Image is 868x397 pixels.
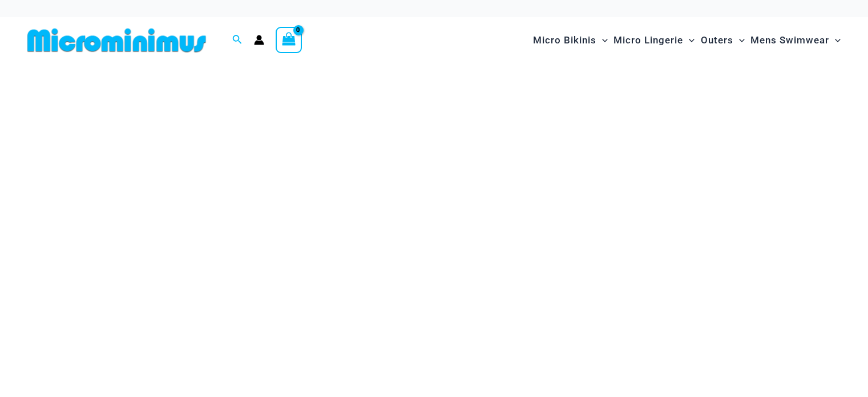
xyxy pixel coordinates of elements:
[611,23,697,58] a: Micro LingerieMenu ToggleMenu Toggle
[750,26,829,55] span: Mens Swimwear
[530,23,611,58] a: Micro BikinisMenu ToggleMenu Toggle
[698,23,748,58] a: OutersMenu ToggleMenu Toggle
[533,26,596,55] span: Micro Bikinis
[701,26,733,55] span: Outers
[254,35,264,45] a: Account icon link
[596,26,608,55] span: Menu Toggle
[23,27,211,53] img: MM SHOP LOGO FLAT
[276,27,302,53] a: View Shopping Cart, empty
[232,33,243,47] a: Search icon link
[683,26,695,55] span: Menu Toggle
[748,23,843,58] a: Mens SwimwearMenu ToggleMenu Toggle
[733,26,745,55] span: Menu Toggle
[613,26,683,55] span: Micro Lingerie
[829,26,841,55] span: Menu Toggle
[528,21,845,59] nav: Site Navigation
